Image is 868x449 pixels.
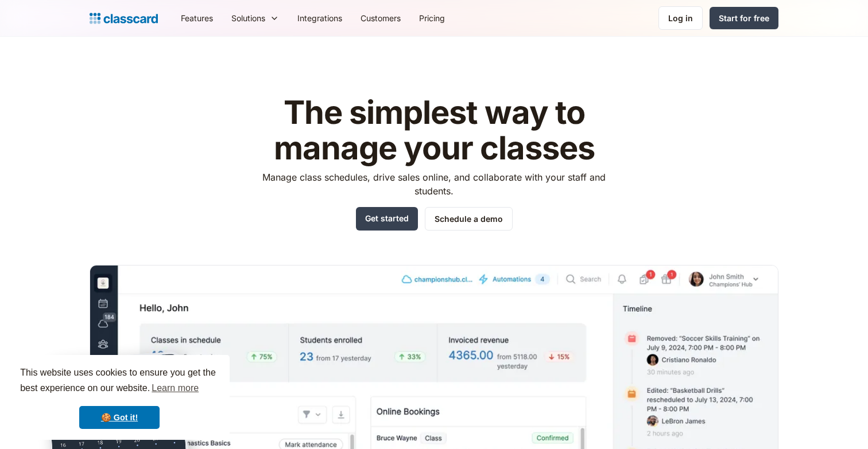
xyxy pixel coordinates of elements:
a: Schedule a demo [425,207,513,231]
a: Pricing [410,5,454,31]
a: Get started [356,207,418,231]
a: Log in [658,6,703,30]
a: Logo [90,10,158,26]
div: Solutions [222,5,288,31]
a: Customers [351,5,410,31]
p: Manage class schedules, drive sales online, and collaborate with your staff and students. [252,170,617,198]
a: Integrations [288,5,351,31]
div: Log in [668,12,693,24]
a: dismiss cookie message [79,406,160,429]
a: Start for free [710,7,778,29]
h1: The simplest way to manage your classes [252,95,617,166]
div: cookieconsent [9,355,230,440]
div: Solutions [231,12,265,24]
a: learn more about cookies [150,380,200,397]
span: This website uses cookies to ensure you get the best experience on our website. [20,366,219,397]
a: Features [172,5,222,31]
div: Start for free [719,12,769,24]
